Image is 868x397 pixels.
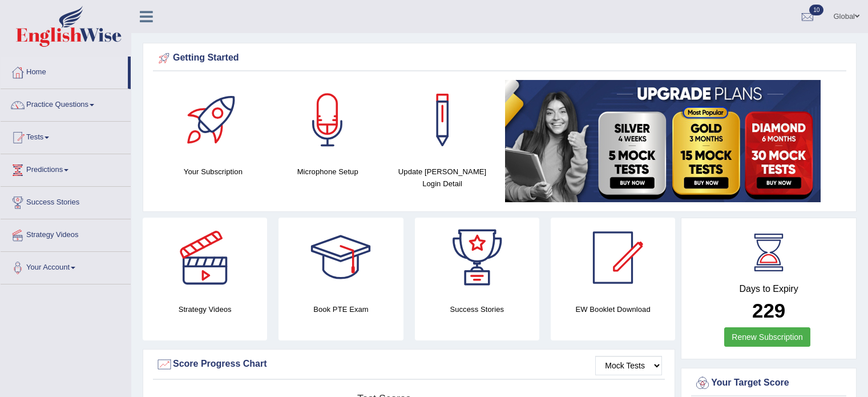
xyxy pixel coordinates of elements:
h4: Your Subscription [162,166,265,178]
h4: Update [PERSON_NAME] Login Detail [391,166,494,190]
a: Predictions [1,154,131,183]
a: Your Account [1,252,131,280]
h4: Success Stories [415,303,539,315]
h4: Microphone Setup [276,166,380,178]
a: Home [1,57,128,85]
img: small5.jpg [505,80,821,202]
div: Getting Started [156,50,843,67]
span: 10 [809,5,823,15]
h4: Strategy Videos [143,303,267,315]
a: Success Stories [1,187,131,215]
h4: Book PTE Exam [278,303,403,315]
b: 229 [752,299,785,322]
div: Your Target Score [694,375,843,392]
h4: EW Booklet Download [551,303,675,315]
a: Renew Subscription [724,327,810,347]
a: Practice Questions [1,89,131,118]
a: Tests [1,122,131,150]
div: Score Progress Chart [156,356,662,373]
h4: Days to Expiry [694,284,843,294]
a: Strategy Videos [1,219,131,248]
